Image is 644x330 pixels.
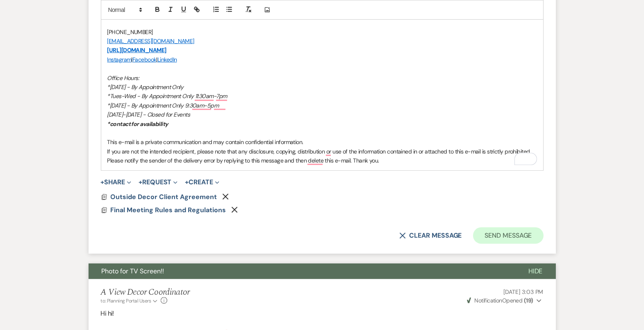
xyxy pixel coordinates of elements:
button: Send Message [473,227,543,244]
button: Final Meeting Rules and Regulations [111,205,228,215]
em: *Tues-Wed - By Appointment Only 11:30am-7pm [107,92,227,100]
span: + [101,179,105,186]
strong: ( 19 ) [524,297,533,304]
p: [PHONE_NUMBER] [107,27,537,37]
button: to: Planning Portal Users [101,297,159,305]
span: Opened [467,297,533,304]
span: + [139,179,142,186]
button: Hide [515,264,556,279]
span: Outside Decor Client Agreement [111,192,217,201]
p: If you are not the intended recipient, please note that any disclosure, copying, distribution or ... [107,147,537,165]
span: to: Planning Portal Users [101,298,151,304]
a: [URL][DOMAIN_NAME] [107,46,166,54]
a: Instagram [107,56,132,63]
p: This e-mail is a private communication and may contain confidential information. [107,137,537,147]
span: Hi hi! [101,309,114,318]
em: Office Hours: [107,74,139,82]
h5: A View Decor Coordinator [101,287,190,298]
span: [DATE] 3:03 PM [503,288,543,296]
em: [DATE]-[DATE] - Closed for Events [107,111,190,118]
em: *[DATE] - By Appointment Only [107,83,184,91]
span: Hide [528,267,543,275]
span: Notification [475,297,502,304]
span: Final Meeting Rules and Regulations [111,206,226,214]
a: [EMAIL_ADDRESS][DOMAIN_NAME] [107,37,194,45]
span: + [185,179,189,186]
p: | | [107,55,537,64]
button: Outside Decor Client Agreement [111,192,219,202]
em: *[DATE] - By Appointment Only 9:30am-5pm [107,102,219,109]
button: NotificationOpened (19) [466,296,543,305]
button: Share [101,179,132,186]
button: Create [185,179,219,186]
a: Facebook [132,56,157,63]
em: *contact for availability [107,120,168,128]
a: LinkedIn [157,56,177,63]
span: Photo for TV Screen!! [102,267,164,275]
button: Photo for TV Screen!! [89,264,515,279]
button: Clear message [399,232,462,239]
button: Request [139,179,177,186]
